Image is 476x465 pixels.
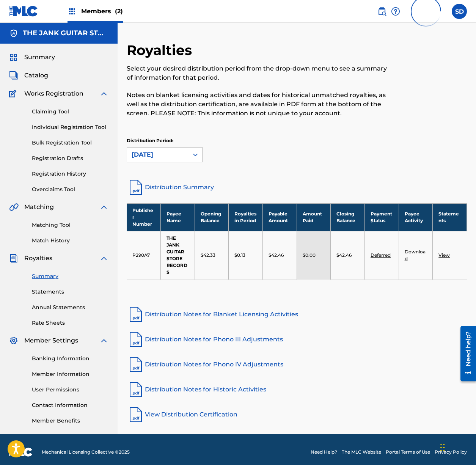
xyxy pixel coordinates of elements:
[32,355,108,363] a: Banking Information
[127,178,145,196] img: distribution-summary-pdf
[377,7,386,16] img: search
[263,203,297,231] th: Payable Amount
[127,231,161,279] td: P290A7
[127,405,467,424] a: View Distribution Certification
[23,29,108,38] h5: THE JANK GUITAR STORE RECORDS
[438,252,450,258] a: View
[377,4,386,19] a: Public Search
[32,237,108,245] a: Match History
[303,252,316,259] p: $0.00
[32,417,108,425] a: Member Benefits
[42,449,130,456] span: Mechanical Licensing Collective © 2025
[24,53,55,62] span: Summary
[9,53,18,62] img: Summary
[336,252,352,259] p: $42.46
[32,108,108,116] a: Claiming Tool
[127,305,467,324] a: Distribution Notes for Blanket Licensing Activities
[127,137,203,144] p: Distribution Period:
[32,319,108,327] a: Rate Sheets
[132,150,184,159] div: [DATE]
[99,336,108,345] img: expand
[234,252,245,259] p: $0.13
[127,203,161,231] th: Publisher Number
[9,71,18,80] img: Catalog
[9,53,55,62] a: SummarySummary
[32,303,108,311] a: Annual Statements
[229,203,263,231] th: Royalties in Period
[24,336,78,345] span: Member Settings
[24,203,54,212] span: Matching
[297,203,331,231] th: Amount Paid
[32,139,108,147] a: Bulk Registration Tool
[24,71,48,80] span: Catalog
[127,405,145,424] img: pdf
[32,185,108,193] a: Overclaims Tool
[127,91,389,118] p: Notes on blanket licensing activities and dates for historical unmatched royalties, as well as th...
[32,370,108,378] a: Member Information
[127,355,467,374] a: Distribution Notes for Phono IV Adjustments
[99,203,108,212] img: expand
[269,252,284,259] p: $42.46
[9,336,18,345] img: Member Settings
[127,305,145,324] img: pdf
[433,203,467,231] th: Statements
[405,249,426,261] a: Download
[9,89,19,98] img: Works Registration
[127,64,389,82] p: Select your desired distribution period from the drop-down menu to see a summary of information f...
[99,89,108,98] img: expand
[399,203,433,231] th: Payee Activity
[81,7,123,16] span: Members
[391,7,400,16] img: help
[9,6,38,17] img: MLC Logo
[311,449,337,456] a: Need Help?
[32,123,108,131] a: Individual Registration Tool
[435,449,467,456] a: Privacy Policy
[115,8,123,15] span: (2)
[127,330,145,349] img: pdf
[161,203,195,231] th: Payee Name
[32,288,108,296] a: Statements
[68,7,77,16] img: Top Rightsholders
[127,178,467,196] a: Distribution Summary
[342,449,381,456] a: The MLC Website
[32,386,108,394] a: User Permissions
[452,4,467,19] div: User Menu
[127,380,467,399] a: Distribution Notes for Historic Activities
[9,203,19,212] img: Matching
[371,252,391,258] a: Deferred
[455,323,476,384] iframe: Resource Center
[127,380,145,399] img: pdf
[438,429,476,465] iframe: Chat Widget
[386,449,430,456] a: Portal Terms of Use
[127,330,467,349] a: Distribution Notes for Phono III Adjustments
[9,71,48,80] a: CatalogCatalog
[195,203,229,231] th: Opening Balance
[391,4,400,19] div: Help
[24,254,52,263] span: Royalties
[32,170,108,178] a: Registration History
[9,29,18,38] img: Accounts
[201,252,215,259] p: $42.33
[32,401,108,409] a: Contact Information
[32,154,108,162] a: Registration Drafts
[9,254,18,263] img: Royalties
[127,355,145,374] img: pdf
[32,221,108,229] a: Matching Tool
[32,272,108,280] a: Summary
[364,203,399,231] th: Payment Status
[99,254,108,263] img: expand
[161,231,195,279] td: THE JANK GUITAR STORE RECORDS
[440,436,445,459] div: Drag
[24,89,83,98] span: Works Registration
[331,203,365,231] th: Closing Balance
[127,42,196,59] h2: Royalties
